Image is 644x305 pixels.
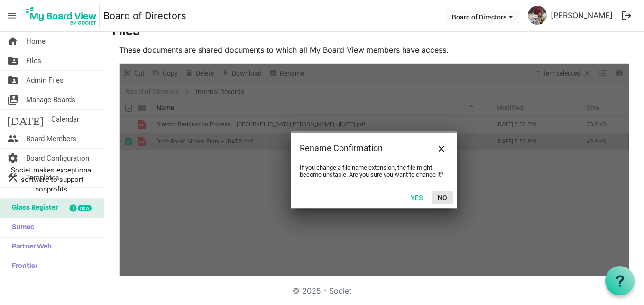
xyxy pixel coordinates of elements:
[7,90,18,109] span: switch_account
[7,129,18,148] span: people
[7,32,18,51] span: home
[119,44,629,56] p: These documents are shared documents to which all My Board View members have access.
[3,7,21,25] span: menu
[7,199,58,218] span: Glass Register
[112,24,636,40] h3: Files
[300,141,419,155] div: Rename Confirmation
[26,129,76,148] span: Board Members
[26,90,75,109] span: Manage Boards
[547,6,616,25] a: [PERSON_NAME]
[26,149,89,168] span: Board Configuration
[51,110,79,129] span: Calendar
[7,218,34,237] span: Sumac
[405,191,429,204] button: Yes
[103,6,186,25] a: Board of Directors
[7,257,37,276] span: Frontier
[434,141,449,155] button: Close
[616,6,636,26] button: logout
[7,238,52,257] span: Partner Web
[300,164,449,178] div: If you change a file name extension, the file might become unstable. Are you sure you want to cha...
[26,32,46,51] span: Home
[7,71,18,90] span: folder_shared
[26,71,64,90] span: Admin Files
[78,205,92,211] div: new
[23,4,100,28] img: My Board View Logo
[446,10,519,23] button: Board of Directors dropdownbutton
[432,191,453,204] button: No
[7,51,18,70] span: folder_shared
[23,4,103,28] a: My Board View Logo
[528,6,547,25] img: a6ah0srXjuZ-12Q8q2R8a_YFlpLfa_R6DrblpP7LWhseZaehaIZtCsKbqyqjCVmcIyzz-CnSwFS6VEpFR7BkWg_thumb.png
[293,286,351,295] a: © 2025 - Societ
[7,149,18,168] span: settings
[26,51,41,70] span: Files
[4,165,100,194] span: Societ makes exceptional software to support nonprofits.
[7,110,44,129] span: [DATE]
